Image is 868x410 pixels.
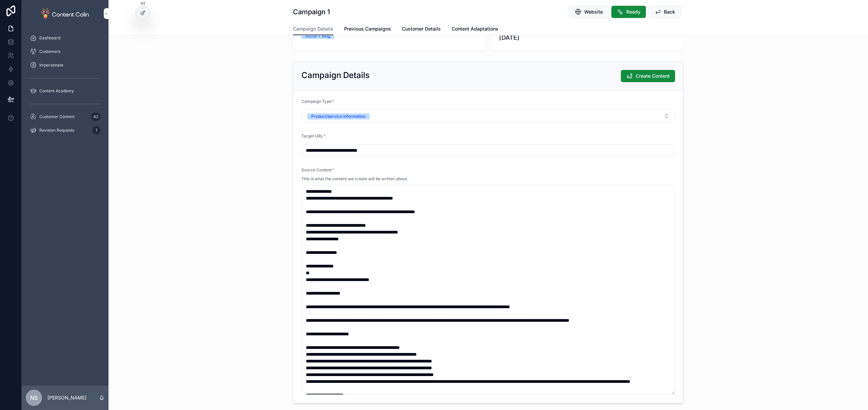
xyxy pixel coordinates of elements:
span: Customer Content [39,114,75,119]
span: Dashboard [39,35,60,41]
span: This is what the content we create will be written about. [301,176,408,182]
button: Back [649,6,681,18]
span: Content Academy [39,88,74,94]
p: [PERSON_NAME] [47,394,86,401]
a: Content Academy [26,85,104,97]
a: Revision Requests1 [26,124,104,136]
button: Create Content [621,70,675,82]
span: Customer Details [402,25,441,32]
a: Customer Content42 [26,111,104,123]
h1: Campaign 1 [293,7,330,17]
button: Website [569,6,609,18]
a: Customer Details [402,23,441,36]
a: Customers [26,45,104,58]
span: NS [30,394,38,402]
span: Website [584,8,603,15]
span: Source Content [301,167,332,172]
a: Campaign Details [293,23,333,36]
div: Product/service information [311,113,366,119]
div: scrollable content [22,27,108,145]
span: Customers [39,49,60,54]
span: Create Content [636,73,670,79]
img: App logo [41,8,89,19]
span: Campaign Details [293,25,333,32]
h2: Campaign Details [301,70,370,81]
div: 42 [91,113,100,121]
span: Revision Requests [39,128,74,133]
button: Ready [611,6,646,18]
span: Ready [626,8,640,15]
div: 1 [92,126,100,134]
div: Social + Blog [305,33,330,39]
a: Impersonate [26,59,104,71]
a: Dashboard [26,32,104,44]
span: [DATE] [499,33,675,42]
span: Previous Campaigns [344,25,391,32]
button: Select Button [301,110,675,123]
a: Content Adaptations [452,23,498,36]
a: Previous Campaigns [344,23,391,36]
span: Content Adaptations [452,25,498,32]
span: Campaign Type [301,99,332,104]
span: Back [664,8,675,15]
span: Impersonate [39,62,63,68]
span: Target URL [301,133,323,138]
